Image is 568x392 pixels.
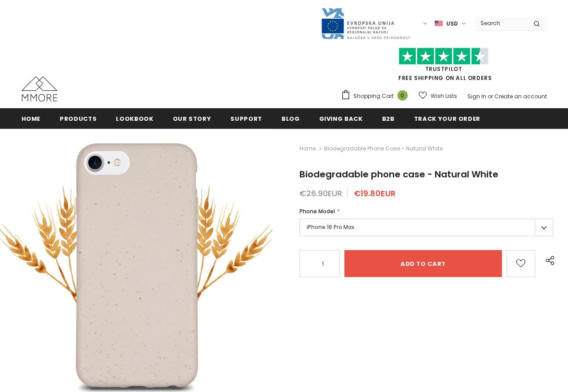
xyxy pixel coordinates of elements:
span: Wish Lists [431,92,457,101]
a: B2B [382,108,395,128]
span: Home [22,115,41,123]
a: Home [299,143,316,154]
input: Search Site [475,17,527,30]
span: Giving back [319,115,363,123]
a: Blog [282,108,300,128]
span: 0 [397,90,408,101]
span: or [488,92,493,100]
span: Lookbook [116,115,153,123]
a: Track your order [414,108,480,128]
span: €19.80EUR [354,188,396,199]
a: Lookbook [116,108,153,128]
img: Trust Pilot Stars [399,48,489,65]
span: Biodegradable phone case - Natural White [299,168,498,181]
span: Our Story [173,115,211,123]
a: Trustpilot [425,65,462,73]
a: Home [22,108,41,128]
input: Add to cart [344,250,502,277]
a: support [230,108,262,128]
a: Javni Razpis [321,19,410,27]
img: USD [435,20,443,27]
a: Create an account [494,92,547,100]
a: Shopping Cart 0 [341,89,412,103]
a: Giving back [319,108,363,128]
span: B2B [382,115,395,123]
span: support [230,115,262,123]
a: Wish Lists [418,88,457,104]
img: MMORE Cases [22,76,57,101]
span: USD [446,19,458,28]
span: Shopping Cart [353,92,394,101]
span: €26.90EUR [299,188,342,199]
span: FREE SHIPPING ON ALL ORDERS [341,52,547,82]
span: Products [60,115,97,123]
img: Javni Razpis [321,7,410,40]
a: Sign In [467,92,486,100]
span: Biodegradable phone case - Natural White [324,143,443,154]
a: Products [60,108,97,128]
span: Blog [282,115,300,123]
label: iPhone 16 Pro Max [299,219,553,236]
span: Track your order [414,115,480,123]
span: Phone Model [299,207,335,215]
a: Our Story [173,108,211,128]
